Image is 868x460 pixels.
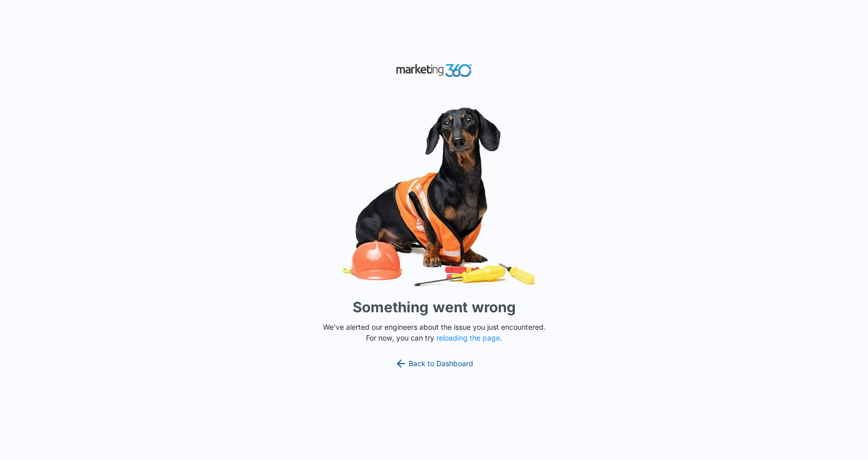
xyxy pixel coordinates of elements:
img: Marketing 360 Logo [396,62,473,79]
button: reloading the page [436,334,500,342]
img: Sad Dog [280,101,588,292]
a: Back to Dashboard [395,357,474,370]
p: We've alerted our engineers about the issue you just encountered. For now, you can try . [319,322,550,343]
h1: Something went wrong [353,296,516,318]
